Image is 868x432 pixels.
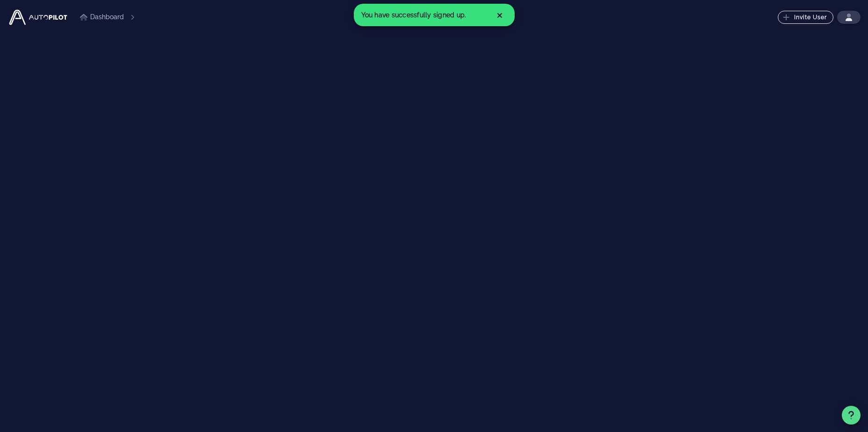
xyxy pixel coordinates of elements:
[7,8,69,27] img: Autopilot
[80,12,124,22] a: Dashboard
[842,406,861,425] button: Support
[496,10,503,20] button: Close Notification
[784,14,827,21] span: Invite User
[778,11,833,24] button: Invite User
[361,11,466,19] span: You have successfully signed up.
